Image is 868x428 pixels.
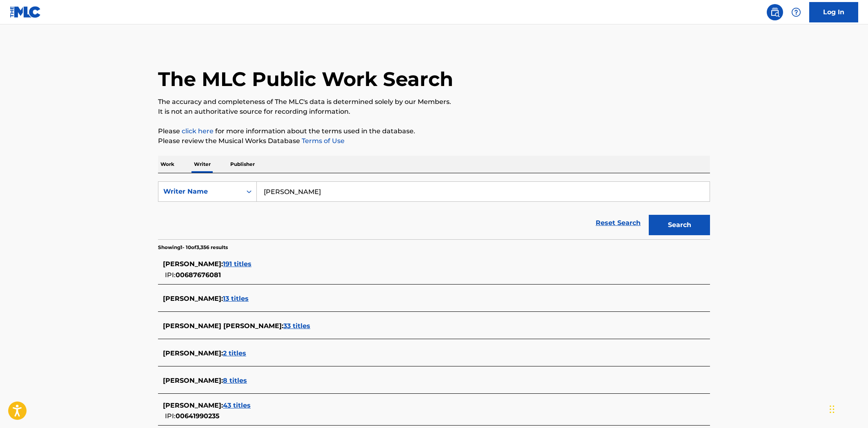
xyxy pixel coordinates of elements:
[158,126,710,136] p: Please for more information about the terms used in the database.
[163,402,223,409] span: [PERSON_NAME] :
[791,7,801,17] img: help
[830,397,835,421] div: Drag
[592,214,645,232] a: Reset Search
[649,215,710,235] button: Search
[767,4,783,20] a: Public Search
[191,156,213,173] p: Writer
[163,349,223,357] span: [PERSON_NAME] :
[770,7,780,17] img: search
[300,137,345,145] a: Terms of Use
[809,2,858,22] a: Log In
[163,295,223,302] span: [PERSON_NAME] :
[158,107,710,117] p: It is not an authoritative source for recording information.
[223,349,246,357] span: 2 titles
[223,295,249,302] span: 13 titles
[788,4,804,20] div: Help
[10,6,41,18] img: MLC Logo
[223,402,251,409] span: 43 titles
[158,136,710,146] p: Please review the Musical Works Database
[223,260,251,268] span: 191 titles
[158,244,228,251] p: Showing 1 - 10 of 3,356 results
[283,322,310,330] span: 33 titles
[158,181,710,239] form: Search Form
[163,377,223,384] span: [PERSON_NAME] :
[228,156,257,173] p: Publisher
[176,412,220,420] span: 00641990235
[176,271,221,279] span: 00687676081
[165,271,176,279] span: IPI:
[827,389,868,428] iframe: Chat Widget
[182,127,214,135] a: click here
[158,67,453,91] h1: The MLC Public Work Search
[163,260,223,268] span: [PERSON_NAME] :
[163,187,237,196] div: Writer Name
[223,377,247,384] span: 8 titles
[163,322,283,330] span: [PERSON_NAME] [PERSON_NAME] :
[165,412,176,420] span: IPI:
[158,97,710,107] p: The accuracy and completeness of The MLC's data is determined solely by our Members.
[158,156,177,173] p: Work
